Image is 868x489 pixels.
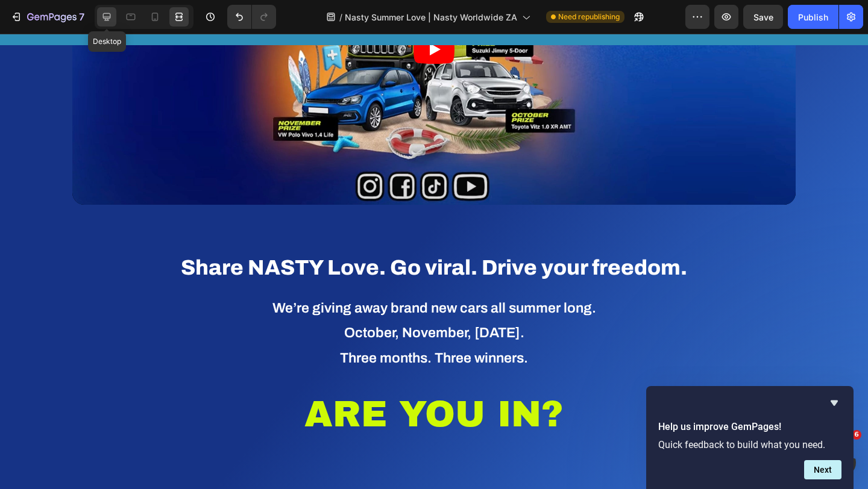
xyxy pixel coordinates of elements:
span: 6 [852,430,861,440]
button: Play [414,1,454,30]
span: / [339,11,342,23]
h2: Share NASTY Love. Go viral. Drive your freedom. [72,219,796,249]
button: 7 [5,5,90,29]
p: 7 [79,10,84,24]
div: Help us improve GemPages! [658,396,841,479]
button: Hide survey [827,396,841,410]
p: We’re giving away brand new cars all summer long. [74,262,794,287]
span: Save [753,12,773,22]
p: Quick feedback to build what you need. [658,439,841,450]
div: Undo/Redo [227,5,276,29]
span: Nasty Summer Love | Nasty Worldwide ZA [345,11,517,23]
button: Save [743,5,783,29]
p: October, November, [DATE]. [74,287,794,311]
button: Publish [788,5,838,29]
p: Three months. Three winners. [74,312,794,337]
button: Next question [804,460,841,479]
div: Publish [798,11,828,23]
span: Need republishing [558,11,620,22]
h2: ARE YOU IN? [72,356,796,405]
h2: Help us improve GemPages! [658,420,841,434]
